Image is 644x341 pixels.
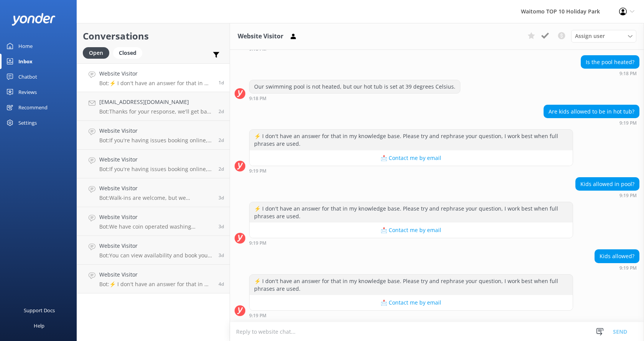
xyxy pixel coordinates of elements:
a: Website VisitorBot:You can view availability and book your Top 10 Holiday stay on our website at ... [77,236,230,265]
div: Closed [113,47,142,59]
p: Bot: Thanks for your response, we'll get back to you as soon as we can during opening hours. [99,108,213,115]
img: yonder-white-logo.png [11,13,56,26]
div: Support Docs [24,303,55,318]
div: Oct 13 2025 09:18pm (UTC +13:00) Pacific/Auckland [249,46,573,51]
div: ⚡ I don't have an answer for that in my knowledge base. Please try and rephrase your question, I ... [250,275,573,295]
div: Oct 13 2025 09:18pm (UTC +13:00) Pacific/Auckland [249,96,460,101]
div: Help [34,318,44,333]
h4: Website Visitor [99,242,213,250]
div: ⚡ I don't have an answer for that in my knowledge base. Please try and rephrase your question, I ... [250,130,573,150]
p: Bot: If you're having issues booking online, please contact [EMAIL_ADDRESS][DOMAIN_NAME] for assi... [99,166,213,173]
button: 📩 Contact me by email [250,222,573,238]
span: Oct 12 2025 04:14pm (UTC +13:00) Pacific/Auckland [219,194,224,201]
div: Oct 13 2025 09:19pm (UTC +13:00) Pacific/Auckland [249,313,573,318]
div: Oct 13 2025 09:19pm (UTC +13:00) Pacific/Auckland [249,168,573,173]
h2: Conversations [83,29,224,43]
strong: 9:18 PM [619,71,637,76]
div: Are kids allowed to be in hot tub? [544,105,639,118]
span: Oct 13 2025 09:19pm (UTC +13:00) Pacific/Auckland [219,79,224,86]
h4: Website Visitor [99,69,213,78]
div: Kids allowed in pool? [576,178,639,191]
button: 📩 Contact me by email [250,295,573,310]
h4: Website Visitor [99,127,213,135]
strong: 9:19 PM [619,193,637,198]
div: Assign User [571,30,636,42]
div: Oct 13 2025 09:19pm (UTC +13:00) Pacific/Auckland [544,120,639,125]
p: Bot: ⚡ I don't have an answer for that in my knowledge base. Please try and rephrase your questio... [99,80,213,87]
h3: Website Visitor [238,31,283,41]
p: Bot: Walk-ins are welcome, but we recommend making a booking to avoid disappointment. You can vie... [99,194,213,201]
strong: 9:19 PM [249,169,266,173]
p: Bot: We have coin operated washing machines and dryers for guest use. Laundry is $4 per wash and ... [99,223,213,230]
div: Kids allowed? [595,250,639,263]
div: Is the pool heated? [581,56,639,69]
a: Website VisitorBot:We have coin operated washing machines and dryers for guest use. Laundry is $4... [77,207,230,236]
strong: 9:19 PM [249,241,266,245]
h4: Website Visitor [99,270,213,279]
strong: 9:19 PM [619,121,637,125]
span: Oct 11 2025 08:35pm (UTC +13:00) Pacific/Auckland [219,252,224,259]
a: Website VisitorBot:Walk-ins are welcome, but we recommend making a booking to avoid disappointmen... [77,178,230,207]
span: Oct 13 2025 01:01pm (UTC +13:00) Pacific/Auckland [219,108,224,115]
a: [EMAIL_ADDRESS][DOMAIN_NAME]Bot:Thanks for your response, we'll get back to you as soon as we can... [77,92,230,121]
p: Bot: ⚡ I don't have an answer for that in my knowledge base. Please try and rephrase your questio... [99,281,213,288]
a: Website VisitorBot:⚡ I don't have an answer for that in my knowledge base. Please try and rephras... [77,265,230,293]
div: Reviews [18,84,37,100]
div: Recommend [18,100,48,115]
span: Oct 13 2025 08:24am (UTC +13:00) Pacific/Auckland [219,166,224,172]
div: Open [83,47,109,59]
button: 📩 Contact me by email [250,150,573,166]
div: Oct 13 2025 09:18pm (UTC +13:00) Pacific/Auckland [581,71,639,76]
a: Website VisitorBot:If you're having issues booking online, please contact [EMAIL_ADDRESS][DOMAIN_... [77,121,230,150]
a: Website VisitorBot:⚡ I don't have an answer for that in my knowledge base. Please try and rephras... [77,63,230,92]
div: Oct 13 2025 09:19pm (UTC +13:00) Pacific/Auckland [249,240,573,245]
span: Oct 11 2025 09:35am (UTC +13:00) Pacific/Auckland [219,281,224,287]
h4: Website Visitor [99,213,213,221]
div: Oct 13 2025 09:19pm (UTC +13:00) Pacific/Auckland [575,193,639,198]
a: Open [83,48,113,57]
span: Oct 12 2025 08:43am (UTC +13:00) Pacific/Auckland [219,223,224,230]
strong: 9:19 PM [249,313,266,318]
span: Assign user [575,32,605,40]
p: Bot: You can view availability and book your Top 10 Holiday stay on our website at [URL][DOMAIN_N... [99,252,213,259]
strong: 9:18 PM [249,96,266,101]
div: ⚡ I don't have an answer for that in my knowledge base. Please try and rephrase your question, I ... [250,202,573,222]
h4: [EMAIL_ADDRESS][DOMAIN_NAME] [99,98,213,106]
div: Chatbot [18,69,37,84]
div: Our swimming pool is not heated, but our hot tub is set at 39 degrees Celsius. [250,80,460,93]
div: Oct 13 2025 09:19pm (UTC +13:00) Pacific/Auckland [595,265,639,270]
h4: Website Visitor [99,155,213,164]
p: Bot: If you're having issues booking online, please contact [EMAIL_ADDRESS][DOMAIN_NAME] for assi... [99,137,213,144]
div: Home [18,38,33,54]
strong: 9:18 PM [249,47,266,51]
span: Oct 13 2025 08:29am (UTC +13:00) Pacific/Auckland [219,137,224,143]
div: Settings [18,115,37,130]
a: Website VisitorBot:If you're having issues booking online, please contact [EMAIL_ADDRESS][DOMAIN_... [77,150,230,178]
div: Inbox [18,54,33,69]
a: Closed [113,48,146,57]
strong: 9:19 PM [619,266,637,270]
h4: Website Visitor [99,184,213,193]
